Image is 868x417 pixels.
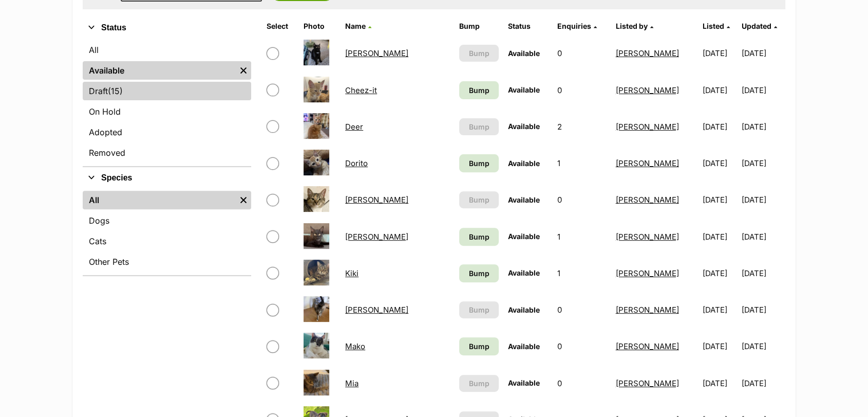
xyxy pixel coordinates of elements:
a: Remove filter [236,61,251,80]
a: [PERSON_NAME] [616,268,679,278]
a: [PERSON_NAME] [345,232,408,242]
span: Available [508,49,540,58]
div: Status [83,39,251,166]
span: Bump [469,121,489,132]
button: Bump [459,118,499,135]
a: Remove filter [236,191,251,209]
span: Name [345,22,366,30]
a: [PERSON_NAME] [616,378,679,388]
a: Draft [83,82,251,100]
a: Kiki [345,268,358,278]
button: Bump [459,45,499,62]
td: [DATE] [698,35,741,71]
a: Bump [459,81,499,99]
a: [PERSON_NAME] [616,232,679,242]
a: Dogs [83,211,251,230]
button: Bump [459,375,499,392]
button: Species [83,171,251,185]
td: [DATE] [742,329,784,364]
span: Available [508,232,540,241]
td: [DATE] [742,292,784,328]
td: 0 [553,329,611,364]
td: 2 [553,109,611,144]
button: Status [83,21,251,34]
td: [DATE] [698,329,741,364]
span: Bump [469,158,489,169]
a: [PERSON_NAME] [616,85,679,95]
a: Adopted [83,123,251,141]
a: [PERSON_NAME] [616,122,679,132]
td: [DATE] [698,292,741,328]
a: Updated [742,22,777,30]
span: Listed [702,22,724,30]
span: Listed by [616,22,648,30]
a: All [83,41,251,59]
a: Bump [459,154,499,172]
span: Bump [469,304,489,315]
span: Available [508,268,540,277]
span: Available [508,159,540,168]
a: On Hold [83,102,251,121]
span: Bump [469,194,489,205]
a: [PERSON_NAME] [616,158,679,168]
a: Mia [345,378,358,388]
td: [DATE] [742,109,784,144]
td: [DATE] [698,256,741,291]
a: [PERSON_NAME] [616,195,679,205]
span: (15) [108,85,123,97]
td: [DATE] [742,35,784,71]
span: Bump [469,341,489,352]
button: Bump [459,191,499,208]
a: Cats [83,232,251,250]
span: translation missing: en.admin.listings.index.attributes.enquiries [557,22,591,30]
td: [DATE] [742,366,784,401]
a: Deer [345,122,363,132]
th: Bump [455,18,503,34]
td: [DATE] [698,219,741,255]
td: [DATE] [742,219,784,255]
td: [DATE] [698,366,741,401]
span: Updated [742,22,771,30]
span: Bump [469,378,489,389]
td: [DATE] [742,146,784,181]
div: Species [83,189,251,275]
th: Status [504,18,552,34]
a: [PERSON_NAME] [616,305,679,315]
span: Bump [469,85,489,96]
td: [DATE] [698,72,741,108]
a: Bump [459,228,499,246]
td: 1 [553,146,611,181]
a: Removed [83,143,251,162]
a: [PERSON_NAME] [345,48,408,58]
td: 1 [553,256,611,291]
td: [DATE] [698,146,741,181]
span: Available [508,122,540,131]
a: [PERSON_NAME] [345,305,408,315]
span: Bump [469,268,489,279]
a: Listed [702,22,729,30]
span: Available [508,378,540,387]
span: Bump [469,48,489,59]
span: Available [508,342,540,351]
td: 0 [553,72,611,108]
a: [PERSON_NAME] [616,48,679,58]
button: Bump [459,301,499,318]
span: Available [508,195,540,204]
td: [DATE] [742,256,784,291]
a: Other Pets [83,252,251,271]
td: [DATE] [742,72,784,108]
td: 0 [553,182,611,217]
span: Available [508,85,540,94]
a: Bump [459,337,499,355]
a: Bump [459,264,499,282]
a: Name [345,22,371,30]
td: 0 [553,366,611,401]
td: [DATE] [698,182,741,217]
a: Dorito [345,158,368,168]
th: Select [262,18,298,34]
td: 0 [553,292,611,328]
a: [PERSON_NAME] [616,341,679,351]
a: [PERSON_NAME] [345,195,408,205]
a: Mako [345,341,365,351]
a: Listed by [616,22,653,30]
